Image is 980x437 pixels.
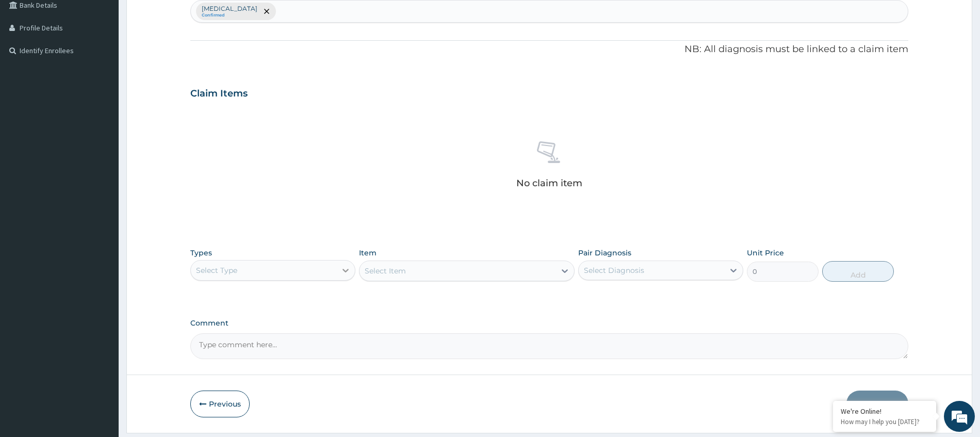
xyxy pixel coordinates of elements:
[5,282,197,318] textarea: Type your message and hit 'Enter'
[359,248,377,258] label: Item
[747,248,784,258] label: Unit Price
[196,265,237,276] div: Select Type
[584,265,644,276] div: Select Diagnosis
[262,7,271,16] span: remove selection option
[516,178,582,188] p: No claim item
[202,13,257,18] small: Confirmed
[841,417,928,426] p: How may I help you today?
[190,391,250,417] button: Previous
[190,88,248,100] h3: Claim Items
[169,5,194,30] div: Minimize live chat window
[54,58,173,71] div: Chat with us now
[578,248,631,258] label: Pair Diagnosis
[202,5,257,13] p: [MEDICAL_DATA]
[190,43,908,56] p: NB: All diagnosis must be linked to a claim item
[60,130,142,234] span: We're online!
[190,319,908,328] label: Comment
[846,391,908,417] button: Submit
[822,261,894,282] button: Add
[19,52,42,77] img: d_794563401_company_1708531726252_794563401
[190,249,212,257] label: Types
[841,407,928,416] div: We're Online!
